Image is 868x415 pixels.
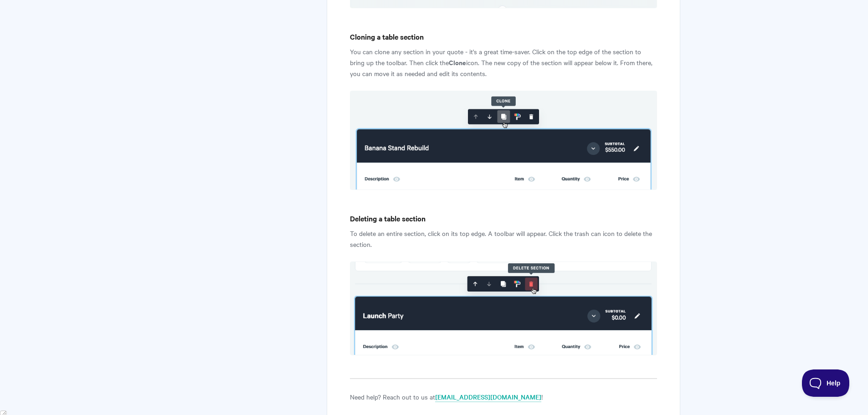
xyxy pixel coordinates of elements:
[350,391,657,402] p: Need help? Reach out to us at !
[802,369,850,397] iframe: Toggle Customer Support
[435,392,541,402] a: [EMAIL_ADDRESS][DOMAIN_NAME]
[350,46,657,79] p: You can clone any section in your quote - it's a great time-saver. Click on the top edge of the s...
[350,31,657,42] h4: Cloning a table section
[350,213,657,224] h4: Deleting a table section
[449,57,466,67] strong: Clone
[350,228,657,250] p: To delete an entire section, click on its top edge. A toolbar will appear. Click the trash can ic...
